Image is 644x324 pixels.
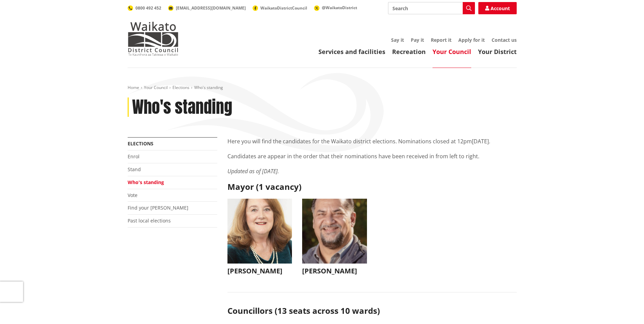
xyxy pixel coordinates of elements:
a: @WaikatoDistrict [314,5,357,11]
a: Services and facilities [318,48,385,56]
span: Who's standing [194,85,223,90]
a: Past local elections [128,217,171,224]
a: Who's standing [128,179,164,185]
a: Your Council [433,48,471,56]
a: Elections [172,85,189,90]
a: Your Council [144,85,168,90]
input: Search input [388,2,475,14]
button: [PERSON_NAME] [227,199,292,278]
a: 0800 492 452 [128,5,161,11]
strong: Councillors (13 seats across 10 wards) [227,305,380,316]
img: Waikato District Council - Te Kaunihera aa Takiwaa o Waikato [128,22,179,56]
span: [EMAIL_ADDRESS][DOMAIN_NAME] [176,5,246,11]
a: Account [478,2,517,14]
span: WaikatoDistrictCouncil [260,5,307,11]
nav: breadcrumb [128,85,517,91]
a: Elections [128,140,153,147]
h1: Who's standing [132,97,232,117]
p: Candidates are appear in the order that their nominations have been received in from left to right. [227,152,517,160]
a: Pay it [411,37,424,43]
a: Stand [128,166,141,173]
img: WO-M__CHURCH_J__UwGuY [227,199,292,264]
em: Updated as of [DATE]. [227,167,279,175]
p: Here you will find the candidates for the Waikato district elections. Nominations closed at 12pm[... [227,137,517,145]
a: Recreation [392,48,426,56]
a: Find your [PERSON_NAME] [128,204,188,211]
a: Your District [478,48,517,56]
a: Report it [431,37,452,43]
a: Vote [128,192,137,198]
strong: Mayor (1 vacancy) [227,181,301,192]
h3: [PERSON_NAME] [302,267,367,275]
span: @WaikatoDistrict [322,5,357,11]
span: 0800 492 452 [135,5,161,11]
a: WaikatoDistrictCouncil [253,5,307,11]
button: [PERSON_NAME] [302,199,367,278]
img: WO-M__BECH_A__EWN4j [302,199,367,264]
a: Say it [391,37,404,43]
a: Apply for it [458,37,485,43]
a: [EMAIL_ADDRESS][DOMAIN_NAME] [168,5,246,11]
h3: [PERSON_NAME] [227,267,292,275]
a: Home [128,85,139,90]
a: Contact us [492,37,517,43]
a: Enrol [128,153,140,160]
